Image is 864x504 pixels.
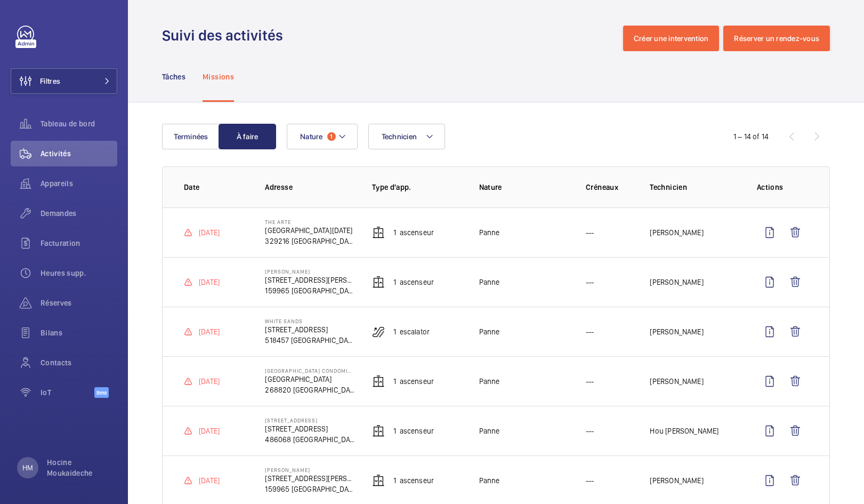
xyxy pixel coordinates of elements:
[650,277,703,287] p: [PERSON_NAME]
[372,182,462,193] p: Type d'app.
[265,219,355,225] p: The Arte
[368,124,446,149] button: Technicien
[479,227,500,238] p: Panne
[265,385,355,395] p: 268820 [GEOGRAPHIC_DATA]
[650,376,703,387] p: [PERSON_NAME]
[586,182,633,193] p: Créneaux
[265,275,355,285] p: [STREET_ADDRESS][PERSON_NAME]
[479,326,500,337] p: Panne
[41,148,117,159] span: Activités
[393,426,434,436] p: 1 Ascenseur
[586,376,594,387] p: ---
[300,132,323,141] span: Nature
[41,118,117,129] span: Tableau de bord
[372,276,385,289] img: elevator.svg
[199,426,220,436] p: [DATE]
[393,326,430,337] p: 1 Escalator
[265,285,355,296] p: 159965 [GEOGRAPHIC_DATA]
[623,26,720,51] button: Créer une intervention
[11,68,117,94] button: Filtres
[265,324,355,335] p: [STREET_ADDRESS]
[393,227,434,238] p: 1 Ascenseur
[265,318,355,324] p: White Sands
[723,26,830,51] button: Réserver un rendez-vous
[41,238,117,249] span: Facturation
[372,375,385,388] img: elevator.svg
[41,357,117,368] span: Contacts
[382,132,417,141] span: Technicien
[265,423,355,434] p: [STREET_ADDRESS]
[162,124,220,149] button: Terminées
[47,457,111,478] p: Hocine Moukaideche
[199,326,220,337] p: [DATE]
[650,475,703,486] p: [PERSON_NAME]
[479,277,500,287] p: Panne
[219,124,276,149] button: À faire
[199,376,220,387] p: [DATE]
[265,335,355,346] p: 518457 [GEOGRAPHIC_DATA]
[94,387,109,398] span: Beta
[41,178,117,189] span: Appareils
[265,182,355,193] p: Adresse
[265,225,355,236] p: [GEOGRAPHIC_DATA][DATE]
[265,374,355,385] p: [GEOGRAPHIC_DATA]
[199,475,220,486] p: [DATE]
[586,326,594,337] p: ---
[265,417,355,423] p: [STREET_ADDRESS]
[203,71,234,82] p: Missions
[372,474,385,487] img: elevator.svg
[265,367,355,374] p: [GEOGRAPHIC_DATA] Condominum
[393,475,434,486] p: 1 Ascenseur
[650,227,703,238] p: [PERSON_NAME]
[650,426,718,436] p: Hou [PERSON_NAME]
[393,376,434,387] p: 1 Ascenseur
[586,475,594,486] p: ---
[265,236,355,246] p: 329216 [GEOGRAPHIC_DATA]
[372,325,385,338] img: escalator.svg
[479,182,569,193] p: Nature
[287,124,358,149] button: Nature1
[586,426,594,436] p: ---
[41,387,94,398] span: IoT
[733,131,769,142] div: 1 – 14 of 14
[586,277,594,287] p: ---
[650,326,703,337] p: [PERSON_NAME]
[41,298,117,308] span: Réserves
[41,268,117,278] span: Heures supp.
[22,462,33,473] p: HM
[265,473,355,484] p: [STREET_ADDRESS][PERSON_NAME]
[327,132,336,141] span: 1
[162,26,289,45] h1: Suivi des activités
[162,71,185,82] p: Tâches
[393,277,434,287] p: 1 Ascenseur
[199,277,220,287] p: [DATE]
[265,268,355,275] p: [PERSON_NAME]
[479,475,500,486] p: Panne
[372,425,385,437] img: elevator.svg
[479,426,500,436] p: Panne
[586,227,594,238] p: ---
[199,227,220,238] p: [DATE]
[265,434,355,445] p: 486068 [GEOGRAPHIC_DATA]
[41,208,117,219] span: Demandes
[650,182,740,193] p: Technicien
[184,182,248,193] p: Date
[265,467,355,473] p: [PERSON_NAME]
[41,327,117,338] span: Bilans
[479,376,500,387] p: Panne
[372,226,385,239] img: elevator.svg
[40,76,60,86] span: Filtres
[757,182,808,193] p: Actions
[265,484,355,494] p: 159965 [GEOGRAPHIC_DATA]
